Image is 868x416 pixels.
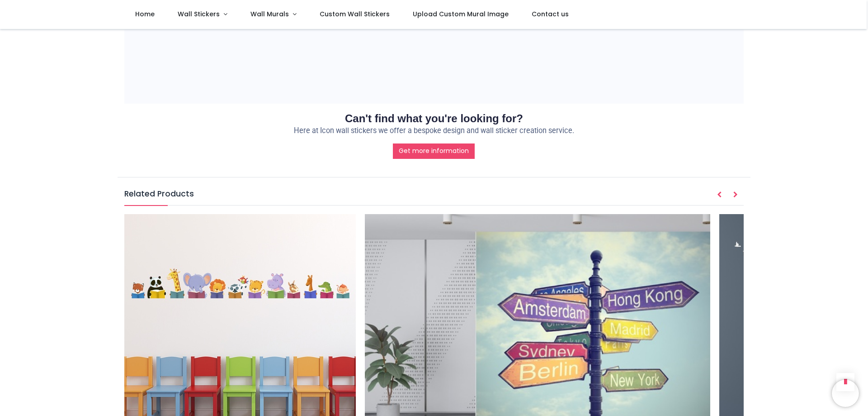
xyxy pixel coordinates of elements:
button: Prev [711,187,727,203]
span: Contact us [532,10,569,19]
span: Home [135,10,155,19]
span: Wall Murals [250,10,289,19]
span: Custom Wall Stickers [320,10,390,19]
a: Get more information [393,143,475,159]
iframe: Brevo live chat [832,380,859,407]
span: Upload Custom Mural Image [413,10,509,19]
h2: Can't find what you're looking for? [124,111,744,126]
span: Wall Stickers [178,10,220,19]
p: Here at Icon wall stickers we offer a bespoke design and wall sticker creation service. [124,126,744,136]
button: Next [727,187,744,203]
h5: Related Products [124,188,744,206]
